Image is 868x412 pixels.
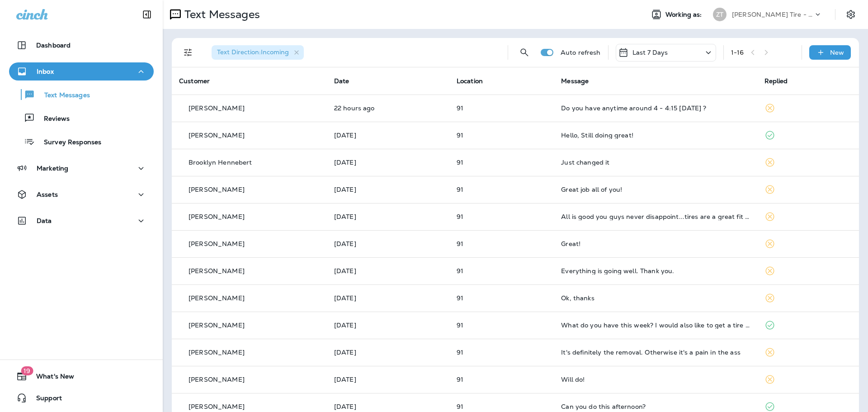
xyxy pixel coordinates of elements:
[179,43,197,62] button: Filters
[561,349,750,356] div: It's definitely the removal. Otherwise it's a pain in the ass
[561,376,750,383] div: Will do!
[713,8,726,21] div: ZT
[457,294,463,302] span: 91
[561,322,750,329] div: What do you have this week? I would also like to get a tire rotation and a quote on brakes.
[457,131,463,139] span: 91
[334,240,442,247] p: Aug 26, 2025 04:07 PM
[189,213,245,220] p: [PERSON_NAME]
[37,68,54,75] p: Inbox
[830,49,844,56] p: New
[9,36,154,54] button: Dashboard
[189,159,252,166] p: Brooklyn Hennebert
[334,132,442,139] p: Aug 28, 2025 11:24 AM
[334,376,442,383] p: Aug 25, 2025 12:23 PM
[134,5,160,24] button: Collapse Sidebar
[9,132,154,151] button: Survey Responses
[189,267,245,275] p: [PERSON_NAME]
[764,77,788,85] span: Replied
[632,49,668,56] p: Last 7 Days
[9,389,154,407] button: Support
[334,159,442,166] p: Aug 28, 2025 10:10 AM
[334,267,442,275] p: Aug 26, 2025 12:40 PM
[457,213,463,221] span: 91
[189,403,245,410] p: [PERSON_NAME]
[334,403,442,410] p: Aug 25, 2025 10:18 AM
[457,158,463,166] span: 91
[561,267,750,275] div: Everything is going well. Thank you.
[334,104,442,112] p: Aug 28, 2025 03:14 PM
[9,185,154,204] button: Assets
[9,62,154,81] button: Inbox
[457,104,463,112] span: 91
[37,191,58,198] p: Assets
[843,6,859,23] button: Settings
[561,186,750,193] div: Great job all of you!
[35,138,101,147] p: Survey Responses
[189,294,245,302] p: [PERSON_NAME]
[21,366,33,375] span: 19
[561,49,601,56] p: Auto refresh
[35,91,90,100] p: Text Messages
[561,240,750,247] div: Great!
[731,49,744,56] div: 1 - 16
[561,77,589,85] span: Message
[9,85,154,104] button: Text Messages
[334,322,442,329] p: Aug 26, 2025 09:14 AM
[189,132,245,139] p: [PERSON_NAME]
[457,348,463,356] span: 91
[561,403,750,410] div: Can you do this afternoon?
[334,77,349,85] span: Date
[561,213,750,220] div: All is good you guys never disappoint...tires are a great fit for my truck tha ks
[189,240,245,247] p: [PERSON_NAME]
[189,322,245,329] p: [PERSON_NAME]
[561,132,750,139] div: Hello, Still doing great!
[457,185,463,194] span: 91
[334,186,442,193] p: Aug 28, 2025 09:51 AM
[27,394,62,405] span: Support
[189,186,245,193] p: [PERSON_NAME]
[457,375,463,384] span: 91
[9,367,154,385] button: 19What's New
[217,48,289,56] span: Text Direction : Incoming
[189,104,245,112] p: [PERSON_NAME]
[9,109,154,128] button: Reviews
[561,159,750,166] div: Just changed it
[334,213,442,220] p: Aug 27, 2025 05:27 PM
[457,77,483,85] span: Location
[515,43,533,62] button: Search Messages
[9,159,154,177] button: Marketing
[732,11,813,18] p: [PERSON_NAME] Tire - [PERSON_NAME]
[9,212,154,230] button: Data
[334,294,442,302] p: Aug 26, 2025 11:42 AM
[181,8,260,21] p: Text Messages
[37,165,68,172] p: Marketing
[457,240,463,248] span: 91
[27,373,74,384] span: What's New
[36,42,71,49] p: Dashboard
[35,115,70,123] p: Reviews
[189,376,245,383] p: [PERSON_NAME]
[179,77,210,85] span: Customer
[334,349,442,356] p: Aug 25, 2025 03:34 PM
[665,11,704,19] span: Working as:
[212,45,304,60] div: Text Direction:Incoming
[189,349,245,356] p: [PERSON_NAME]
[457,403,463,411] span: 91
[457,267,463,275] span: 91
[37,217,52,224] p: Data
[457,321,463,329] span: 91
[561,104,750,112] div: Do you have anytime around 4 - 4:15 tomorrow ?
[561,294,750,302] div: Ok, thanks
